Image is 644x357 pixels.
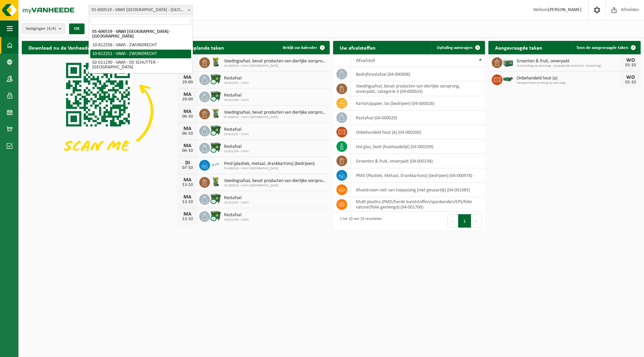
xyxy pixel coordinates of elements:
[90,50,191,58] li: 10-812251 - VAWI - ZWIJNDRECHT
[181,148,194,153] div: 06-10
[224,144,249,150] span: Restafval
[224,161,315,167] span: Pmd (plastiek, metaal, drankkartons) (bedrijven)
[224,132,249,136] span: 10-812251 - VAWI
[356,58,375,63] span: Afvalstof
[351,168,485,183] td: PMD (Plastiek, Metaal, Drankkartons) (bedrijven) (04-000978)
[351,183,485,197] td: afvalstroom niet van toepassing (niet gevaarlijk) (04-001085)
[181,200,194,204] div: 13-10
[69,23,85,34] button: OK
[224,201,249,205] span: 10-812251 - VAWI
[181,75,194,80] div: MA
[47,26,56,31] count: (4/4)
[447,214,458,228] button: Previous
[224,98,249,102] span: 10-812256 - VAWI
[624,58,637,63] div: WO
[224,150,249,154] span: 10-812256 - VAWI
[90,58,191,72] li: 02-011190 - VAWI - DE SCHUTTER - [GEOGRAPHIC_DATA]
[548,7,582,12] strong: [PERSON_NAME]
[210,176,221,187] img: WB-0140-HPE-GN-50
[517,81,621,85] span: Transport heen en terug op aanvraag
[181,166,194,170] div: 07-10
[181,177,194,183] div: MA
[624,75,637,80] div: WO
[283,46,317,50] span: Bekijk uw kalender
[571,41,640,54] a: Toon de aangevraagde taken
[90,27,191,41] li: 01-600519 - VAWI [GEOGRAPHIC_DATA] - [GEOGRAPHIC_DATA]
[471,214,482,228] button: Next
[210,73,221,85] img: WB-1100-CU
[351,139,485,154] td: hol glas, bont (huishoudelijk) (04-000209)
[488,41,549,54] h2: Aangevraagde taken
[210,108,221,119] img: WB-0140-HPE-GN-50
[181,80,194,85] div: 29-09
[351,96,485,111] td: karton/papier, los (bedrijven) (04-000026)
[181,114,194,119] div: 06-10
[224,115,326,119] span: 01-600519 - VAWI [GEOGRAPHIC_DATA]
[224,213,249,218] span: Restafval
[624,63,637,68] div: 01-10
[458,214,471,228] button: 1
[224,81,249,85] span: 10-812251 - VAWI
[210,56,221,68] img: WB-0140-HPE-GN-50
[351,154,485,168] td: groenten & fruit, onverpakt (04-000238)
[224,218,249,222] span: 10-812256 - VAWI
[224,110,326,115] span: Voedingsafval, bevat producten van dierlijke oorsprong, onverpakt, categorie 3
[181,143,194,148] div: MA
[22,23,65,34] button: Vestigingen(4/4)
[181,217,194,222] div: 13-10
[210,142,221,153] img: WB-1100-CU
[502,56,514,68] img: PB-LB-0680-HPE-GN-01
[351,81,485,96] td: voedingsafval, bevat producten van dierlijke oorsprong, onverpakt, categorie 3 (04-000024)
[181,212,194,217] div: MA
[517,64,621,68] span: Omwisseling op aanvraag - op geplande route (incl. verwerking)
[181,92,194,97] div: MA
[181,160,194,166] div: DI
[177,41,231,54] h2: Ingeplande taken
[224,195,249,201] span: Restafval
[437,46,473,50] span: Ophaling aanvragen
[224,184,326,188] span: 01-600519 - VAWI [GEOGRAPHIC_DATA]
[517,59,621,64] span: Groenten & fruit, onverpakt
[576,46,628,50] span: Toon de aangevraagde taken
[181,109,194,114] div: MA
[224,59,326,64] span: Voedingsafval, bevat producten van dierlijke oorsprong, onverpakt, categorie 3
[224,167,315,171] span: 01-600519 - VAWI [GEOGRAPHIC_DATA]
[181,126,194,131] div: MA
[224,127,249,132] span: Restafval
[25,24,56,34] span: Vestigingen
[224,93,249,98] span: Restafval
[351,125,485,139] td: onbehandeld hout (A) (04-000200)
[351,197,485,212] td: multi plastics (PMD/harde kunststoffen/spanbanden/EPS/folie naturel/folie gemengd) (04-001700)
[336,214,382,228] div: 1 tot 10 van 10 resultaten
[22,41,111,54] h2: Download nu de Vanheede+ app!
[210,210,221,222] img: WB-1100-CU
[517,76,621,81] span: Onbehandeld hout (a)
[181,97,194,102] div: 29-09
[22,54,174,168] img: Download de VHEPlus App
[224,178,326,184] span: Voedingsafval, bevat producten van dierlijke oorsprong, onverpakt, categorie 3
[431,41,484,54] a: Ophaling aanvragen
[89,5,193,15] span: 01-600519 - VAWI NV - ANTWERPEN
[277,41,329,54] a: Bekijk uw kalender
[333,41,382,54] h2: Uw afvalstoffen
[351,67,485,81] td: bedrijfsrestafval (04-000008)
[351,111,485,125] td: restafval (04-000029)
[181,183,194,187] div: 13-10
[181,194,194,200] div: MA
[624,80,637,85] div: 01-10
[90,41,191,50] li: 10-812256 - VAWI - ZWIJNDRECHT
[224,76,249,81] span: Restafval
[502,76,514,82] img: HK-XZ-20-GN-01
[210,91,221,102] img: WB-1100-CU
[210,193,221,204] img: WB-1100-CU
[210,159,221,170] img: LP-SK-00060-HPE-11
[224,64,326,68] span: 01-600519 - VAWI [GEOGRAPHIC_DATA]
[181,131,194,136] div: 06-10
[210,125,221,136] img: WB-1100-CU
